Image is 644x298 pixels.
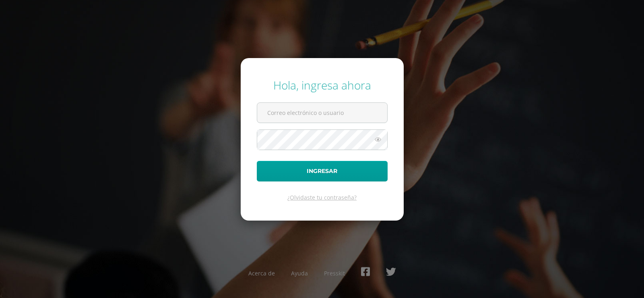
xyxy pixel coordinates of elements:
a: Ayuda [291,269,308,277]
a: Acerca de [248,269,275,277]
div: Hola, ingresa ahora [257,77,388,93]
a: Presskit [324,269,345,277]
a: ¿Olvidaste tu contraseña? [287,194,357,201]
input: Correo electrónico o usuario [257,103,387,123]
button: Ingresar [257,161,388,181]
